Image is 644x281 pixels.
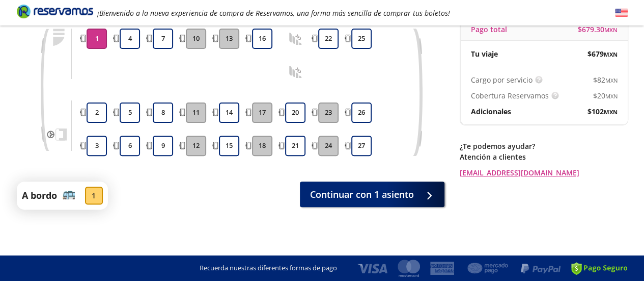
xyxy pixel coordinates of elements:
[593,74,618,85] span: $ 82
[87,103,107,123] button: 2
[587,48,618,59] span: $ 679
[285,136,305,156] button: 21
[219,136,239,156] button: 15
[120,29,140,49] button: 4
[587,106,618,117] span: $ 102
[17,4,93,22] a: Brand Logo
[85,187,103,205] div: 1
[285,103,305,123] button: 20
[471,74,533,85] p: Cargo por servicio
[460,151,628,162] p: Atención a clientes
[200,263,337,273] p: Recuerda nuestras diferentes formas de pago
[318,29,339,49] button: 22
[351,136,372,156] button: 27
[615,7,628,19] button: English
[460,141,628,151] p: ¿Te podemos ayudar?
[120,103,140,123] button: 5
[471,106,511,117] p: Adicionales
[593,90,618,101] span: $ 20
[578,24,618,35] span: $ 679.30
[87,136,107,156] button: 3
[219,29,239,49] button: 13
[351,29,372,49] button: 25
[471,24,507,35] p: Pago total
[604,26,618,34] small: MXN
[186,136,206,156] button: 12
[120,136,140,156] button: 6
[300,182,444,207] button: Continuar con 1 asiento
[219,103,239,123] button: 14
[186,103,206,123] button: 11
[153,103,173,123] button: 8
[22,189,57,202] p: A bordo
[17,4,93,19] i: Brand Logo
[604,50,618,58] small: MXN
[310,188,414,201] span: Continuar con 1 asiento
[605,76,618,84] small: MXN
[318,136,339,156] button: 24
[318,103,339,123] button: 23
[460,167,628,178] a: [EMAIL_ADDRESS][DOMAIN_NAME]
[604,108,618,116] small: MXN
[97,8,450,18] em: ¡Bienvenido a la nueva experiencia de compra de Reservamos, una forma más sencilla de comprar tus...
[252,136,272,156] button: 18
[87,29,107,49] button: 1
[605,92,618,100] small: MXN
[153,29,173,49] button: 7
[153,136,173,156] button: 9
[471,90,549,101] p: Cobertura Reservamos
[252,29,272,49] button: 16
[471,48,498,59] p: Tu viaje
[252,103,272,123] button: 17
[186,29,206,49] button: 10
[351,103,372,123] button: 26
